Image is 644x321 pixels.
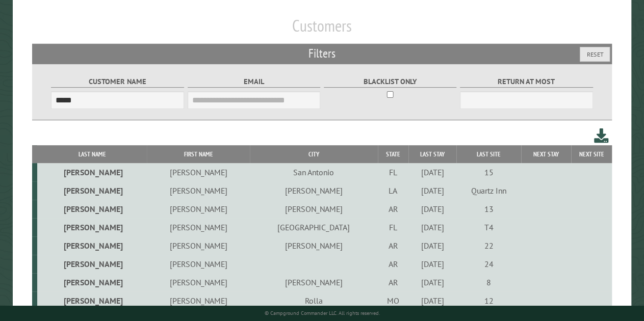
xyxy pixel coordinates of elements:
td: FL [378,218,408,236]
div: [DATE] [410,167,455,177]
td: Rolla [250,291,378,310]
td: [PERSON_NAME] [147,255,250,273]
td: 22 [456,236,521,255]
td: [PERSON_NAME] [147,163,250,181]
td: AR [378,273,408,291]
div: [DATE] [410,259,455,269]
td: [PERSON_NAME] [37,255,147,273]
td: [PERSON_NAME] [37,181,147,200]
th: City [250,145,378,163]
td: [PERSON_NAME] [250,181,378,200]
td: AR [378,255,408,273]
td: MO [378,291,408,310]
td: [GEOGRAPHIC_DATA] [250,218,378,236]
td: AR [378,236,408,255]
td: [PERSON_NAME] [37,236,147,255]
th: Next Site [571,145,612,163]
td: [PERSON_NAME] [147,181,250,200]
td: [PERSON_NAME] [250,200,378,218]
td: 24 [456,255,521,273]
label: Email [188,76,321,88]
td: [PERSON_NAME] [37,163,147,181]
td: LA [378,181,408,200]
td: San Antonio [250,163,378,181]
td: [PERSON_NAME] [37,291,147,310]
td: [PERSON_NAME] [147,218,250,236]
h2: Filters [32,44,612,63]
th: First Name [147,145,250,163]
td: [PERSON_NAME] [147,236,250,255]
td: FL [378,163,408,181]
button: Reset [580,47,610,62]
td: T4 [456,218,521,236]
div: [DATE] [410,222,455,232]
small: © Campground Commander LLC. All rights reserved. [265,310,380,316]
td: [PERSON_NAME] [37,218,147,236]
td: 13 [456,200,521,218]
th: Last Site [456,145,521,163]
div: [DATE] [410,296,455,306]
label: Customer Name [51,76,184,88]
label: Return at most [460,76,593,88]
div: [DATE] [410,185,455,196]
td: AR [378,200,408,218]
td: 15 [456,163,521,181]
th: Next Stay [521,145,571,163]
td: [PERSON_NAME] [147,291,250,310]
td: [PERSON_NAME] [37,200,147,218]
td: 12 [456,291,521,310]
th: Last Name [37,145,147,163]
div: [DATE] [410,277,455,287]
div: [DATE] [410,204,455,214]
a: Download this customer list (.csv) [594,126,609,145]
div: [DATE] [410,240,455,251]
th: Last Stay [408,145,456,163]
td: 8 [456,273,521,291]
td: [PERSON_NAME] [250,236,378,255]
td: [PERSON_NAME] [147,200,250,218]
td: [PERSON_NAME] [147,273,250,291]
th: State [378,145,408,163]
h1: Customers [32,16,612,44]
td: [PERSON_NAME] [250,273,378,291]
label: Blacklist only [324,76,457,88]
td: [PERSON_NAME] [37,273,147,291]
td: Quartz Inn [456,181,521,200]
